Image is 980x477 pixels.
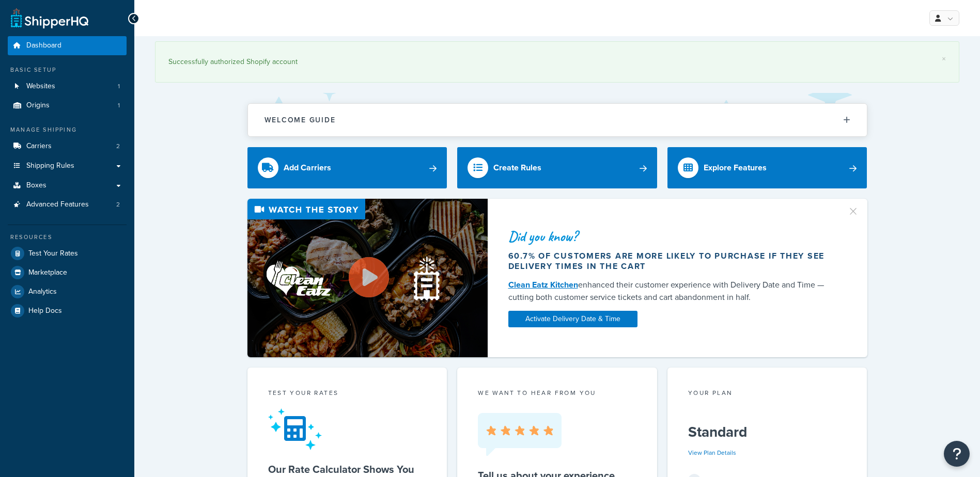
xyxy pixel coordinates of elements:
[688,424,847,440] h5: Standard
[28,249,78,258] span: Test Your Rates
[8,77,127,96] a: Websites1
[26,200,89,209] span: Advanced Features
[8,263,127,282] a: Marketplace
[26,162,74,170] span: Shipping Rules
[118,101,120,110] span: 1
[944,441,970,467] button: Open Resource Center
[8,301,127,320] a: Help Docs
[268,388,427,400] div: Test your rates
[8,137,127,156] li: Carriers
[248,104,867,136] button: Welcome Guide
[8,233,127,242] div: Resources
[8,125,127,134] div: Manage Shipping
[8,96,127,115] a: Origins1
[457,147,657,188] a: Create Rules
[168,55,946,69] div: Successfully authorized Shopify account
[8,96,127,115] li: Origins
[942,55,946,63] a: ×
[493,161,541,175] div: Create Rules
[26,101,50,110] span: Origins
[28,268,67,277] span: Marketplace
[8,66,127,74] div: Basic Setup
[28,307,62,315] span: Help Docs
[508,311,637,327] a: Activate Delivery Date & Time
[8,137,127,156] a: Carriers2
[26,41,61,50] span: Dashboard
[26,142,52,151] span: Carriers
[284,161,331,175] div: Add Carriers
[8,36,127,55] a: Dashboard
[8,77,127,96] li: Websites
[265,116,336,124] h2: Welcome Guide
[704,161,767,175] div: Explore Features
[508,279,578,291] a: Clean Eatz Kitchen
[667,147,867,188] a: Explore Features
[8,282,127,301] a: Analytics
[688,388,847,400] div: Your Plan
[688,448,736,457] a: View Plan Details
[508,229,835,244] div: Did you know?
[116,142,120,151] span: 2
[247,147,447,188] a: Add Carriers
[508,279,835,304] div: enhanced their customer experience with Delivery Date and Time — cutting both customer service ti...
[8,244,127,263] a: Test Your Rates
[118,82,120,91] span: 1
[116,200,120,209] span: 2
[8,176,127,195] a: Boxes
[8,195,127,214] li: Advanced Features
[26,82,55,91] span: Websites
[26,181,46,190] span: Boxes
[8,195,127,214] a: Advanced Features2
[508,251,835,272] div: 60.7% of customers are more likely to purchase if they see delivery times in the cart
[478,388,636,397] p: we want to hear from you
[247,199,488,357] img: Video thumbnail
[8,156,127,176] a: Shipping Rules
[28,288,57,296] span: Analytics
